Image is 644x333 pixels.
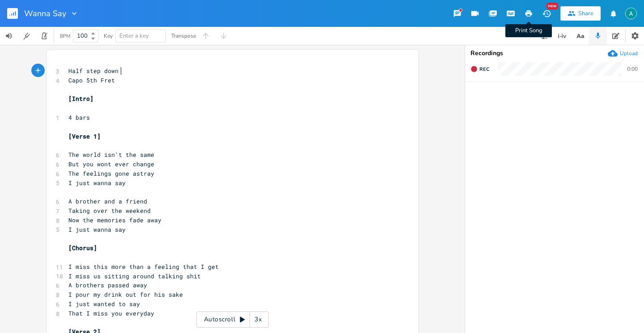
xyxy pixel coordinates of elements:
[171,33,196,39] div: Transpose
[68,216,161,224] span: Now the memories fade away
[547,3,558,9] div: New
[68,263,219,271] span: I miss this more than a feeling that I get
[560,6,601,21] button: Share
[68,169,154,177] span: The feelings gone astray
[68,207,151,215] span: Taking over the weekend
[538,5,555,22] button: New
[68,225,126,234] span: I just wanna say
[119,32,149,40] span: Enter a key
[68,281,147,289] span: A brothers passed away
[196,311,269,328] div: Autoscroll
[250,311,266,328] div: 3x
[68,132,101,140] span: [Verse 1]
[625,8,637,19] img: Alex
[68,67,119,75] span: Half step down
[479,66,489,73] span: Rec
[68,300,140,308] span: I just wanted to say
[68,179,126,187] span: I just wanna say
[68,309,154,317] span: That I miss you everyday
[68,113,90,121] span: 4 bars
[68,197,147,205] span: A brother and a friend
[470,50,639,56] div: Recordings
[24,9,66,17] span: Wanna Say
[68,151,154,159] span: The world isn't the same
[620,50,638,57] div: Upload
[68,76,115,84] span: Capo 5th Fret
[68,290,183,298] span: I pour my drink out for his sake
[68,272,201,280] span: I miss us sitting around talking shit
[68,244,97,252] span: [Chorus]
[627,66,638,72] div: 0:00
[467,62,493,76] button: Rec
[60,34,70,39] div: BPM
[578,9,593,17] div: Share
[68,160,154,168] span: But you wont ever change
[520,5,538,22] button: Print Song
[68,95,93,103] span: [Intro]
[104,33,113,39] div: Key
[608,48,638,58] button: Upload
